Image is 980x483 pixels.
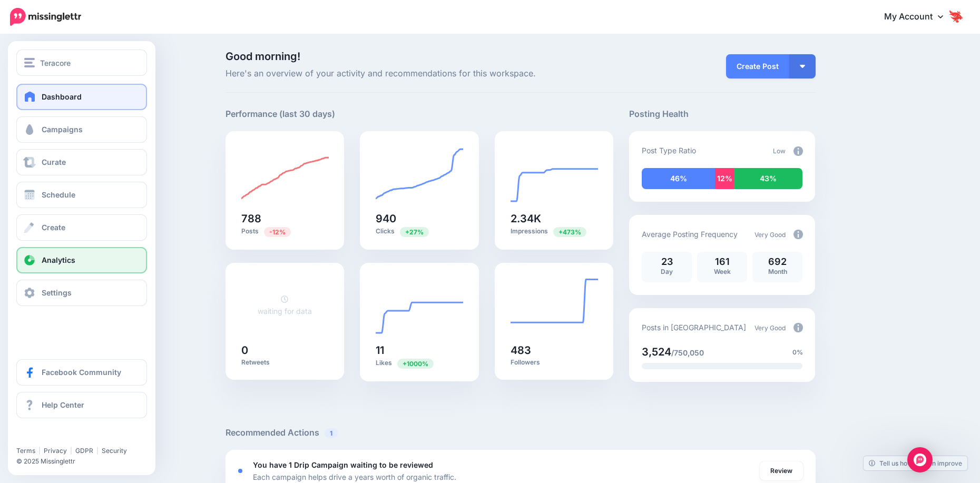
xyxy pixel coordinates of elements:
[325,428,338,438] span: 1
[42,157,66,166] span: Curate
[42,400,84,409] span: Help Center
[70,447,72,455] span: |
[38,447,41,455] span: |
[702,257,742,267] p: 161
[226,67,614,81] span: Here's an overview of your activity and recommendations for this workspace.
[758,257,797,267] p: 692
[647,257,687,267] p: 23
[754,324,786,332] span: Very Good
[661,268,673,275] span: Day
[642,144,696,156] p: Post Type Ratio
[754,231,786,239] span: Very Good
[253,460,433,469] b: You have 1 Drip Campaign waiting to be reviewed
[16,182,147,208] a: Schedule
[16,214,147,241] a: Create
[258,294,312,316] a: waiting for data
[376,358,463,368] p: Likes
[397,359,434,369] span: Previous period: 1
[16,447,35,455] a: Terms
[642,168,715,189] div: 46% of your posts in the last 30 days have been from Drip Campaigns
[726,54,789,78] a: Create Post
[715,168,734,189] div: 12% of your posts in the last 30 days have been from Curated content
[773,147,786,155] span: Low
[226,426,816,439] h5: Recommended Actions
[16,116,147,143] a: Campaigns
[42,255,75,264] span: Analytics
[553,227,586,237] span: Previous period: 408
[16,50,147,76] button: Teracore
[42,125,83,134] span: Campaigns
[511,358,598,367] p: Followers
[864,456,967,470] a: Tell us how we can improve
[511,345,598,356] h5: 483
[793,146,803,156] img: info-circle-grey.png
[642,321,746,333] p: Posts in [GEOGRAPHIC_DATA]
[376,226,463,236] p: Clicks
[241,213,329,224] h5: 788
[792,347,803,358] span: 0%
[16,84,147,110] a: Dashboard
[16,456,153,467] li: © 2025 Missinglettr
[760,461,803,480] a: Review
[511,213,598,224] h5: 2.34K
[400,227,429,237] span: Previous period: 742
[42,223,65,232] span: Create
[642,346,671,358] span: 3,524
[44,447,67,455] a: Privacy
[714,268,731,275] span: Week
[16,359,147,386] a: Facebook Community
[75,447,93,455] a: GDPR
[16,247,147,273] a: Analytics
[264,227,291,237] span: Previous period: 898
[226,50,300,63] span: Good morning!
[874,4,964,30] a: My Account
[226,107,335,121] h5: Performance (last 30 days)
[42,190,75,199] span: Schedule
[238,469,242,473] div: <div class='status-dot small red margin-right'></div>Error
[671,348,704,357] span: /750,050
[241,226,329,236] p: Posts
[241,358,329,367] p: Retweets
[376,213,463,224] h5: 940
[253,471,456,483] p: Each campaign helps drive a years worth of organic traffic.
[24,58,35,67] img: menu.png
[40,57,71,69] span: Teracore
[642,228,738,240] p: Average Posting Frequency
[907,447,933,472] div: Open Intercom Messenger
[629,107,815,121] h5: Posting Health
[102,447,127,455] a: Security
[511,226,598,236] p: Impressions
[241,345,329,356] h5: 0
[734,168,802,189] div: 43% of your posts in the last 30 days were manually created (i.e. were not from Drip Campaigns or...
[16,431,96,442] iframe: Twitter Follow Button
[10,8,81,26] img: Missinglettr
[42,368,121,377] span: Facebook Community
[793,230,803,239] img: info-circle-grey.png
[768,268,787,275] span: Month
[16,392,147,418] a: Help Center
[16,280,147,306] a: Settings
[800,65,805,68] img: arrow-down-white.png
[16,149,147,175] a: Curate
[793,323,803,332] img: info-circle-grey.png
[42,92,82,101] span: Dashboard
[376,345,463,356] h5: 11
[96,447,99,455] span: |
[42,288,72,297] span: Settings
